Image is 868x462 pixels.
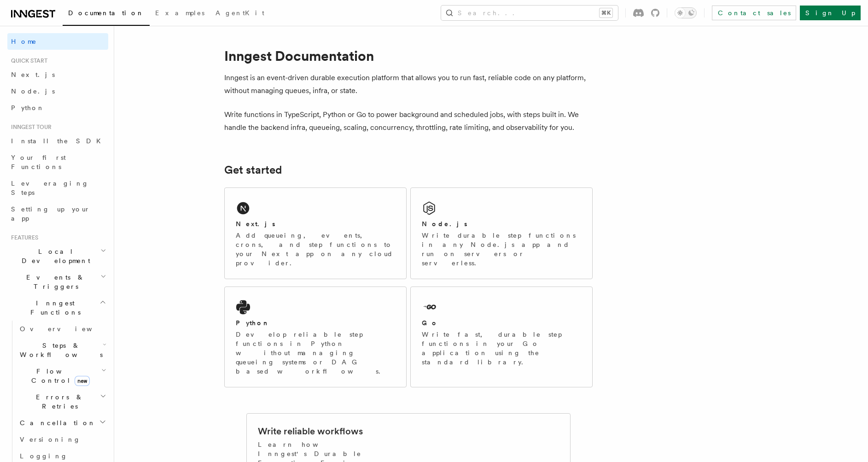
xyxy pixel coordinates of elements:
button: Events & Triggers [7,269,108,295]
span: AgentKit [216,9,264,17]
h2: Go [422,318,438,327]
h2: Write reliable workflows [258,425,363,438]
a: Documentation [63,3,150,26]
button: Search...⌘K [441,6,618,20]
a: GoWrite fast, durable step functions in your Go application using the standard library. [410,287,593,387]
span: Next.js [11,71,55,78]
p: Write functions in TypeScript, Python or Go to power background and scheduled jobs, with steps bu... [224,108,593,134]
a: Node.jsWrite durable step functions in any Node.js app and run on servers or serverless. [410,187,593,279]
a: Overview [16,321,108,337]
button: Inngest Functions [7,295,108,321]
span: Overview [20,325,115,333]
a: Node.js [7,83,108,99]
h1: Inngest Documentation [224,47,593,64]
a: AgentKit [210,3,270,25]
span: Setting up your app [11,205,90,222]
p: Add queueing, events, crons, and step functions to your Next app on any cloud provider. [236,231,395,268]
button: Errors & Retries [16,389,108,415]
span: Install the SDK [11,137,106,145]
span: Steps & Workflows [16,341,103,359]
span: Errors & Retries [16,392,100,411]
h2: Next.js [236,219,275,228]
a: Next.js [7,66,108,83]
p: Develop reliable step functions in Python without managing queueing systems or DAG based workflows. [236,330,395,376]
span: Features [7,234,38,241]
span: Logging [20,452,68,460]
a: Contact sales [712,6,796,20]
span: new [75,376,90,386]
span: Flow Control [16,367,101,385]
span: Home [11,37,37,46]
p: Write fast, durable step functions in your Go application using the standard library. [422,330,581,367]
a: Versioning [16,431,108,448]
h2: Node.js [422,219,467,228]
kbd: ⌘K [600,8,612,18]
a: PythonDevelop reliable step functions in Python without managing queueing systems or DAG based wo... [224,287,407,387]
a: Your first Functions [7,149,108,175]
a: Install the SDK [7,133,108,149]
button: Toggle dark mode [675,7,697,18]
span: Local Development [7,247,100,265]
span: Events & Triggers [7,273,100,291]
a: Home [7,33,108,50]
p: Write durable step functions in any Node.js app and run on servers or serverless. [422,231,581,268]
span: Documentation [68,9,144,17]
span: Examples [155,9,204,17]
a: Sign Up [800,6,861,20]
span: Your first Functions [11,154,66,170]
span: Quick start [7,57,47,64]
span: Cancellation [16,418,96,427]
button: Cancellation [16,415,108,431]
span: Versioning [20,436,81,443]
h2: Python [236,318,270,327]
a: Python [7,99,108,116]
a: Examples [150,3,210,25]
a: Get started [224,164,282,176]
span: Leveraging Steps [11,180,89,196]
button: Local Development [7,243,108,269]
span: Inngest Functions [7,298,99,317]
span: Python [11,104,45,111]
a: Setting up your app [7,201,108,227]
p: Inngest is an event-driven durable execution platform that allows you to run fast, reliable code ... [224,71,593,97]
a: Next.jsAdd queueing, events, crons, and step functions to your Next app on any cloud provider. [224,187,407,279]
a: Leveraging Steps [7,175,108,201]
button: Steps & Workflows [16,337,108,363]
button: Flow Controlnew [16,363,108,389]
span: Node.js [11,88,55,95]
span: Inngest tour [7,123,52,131]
